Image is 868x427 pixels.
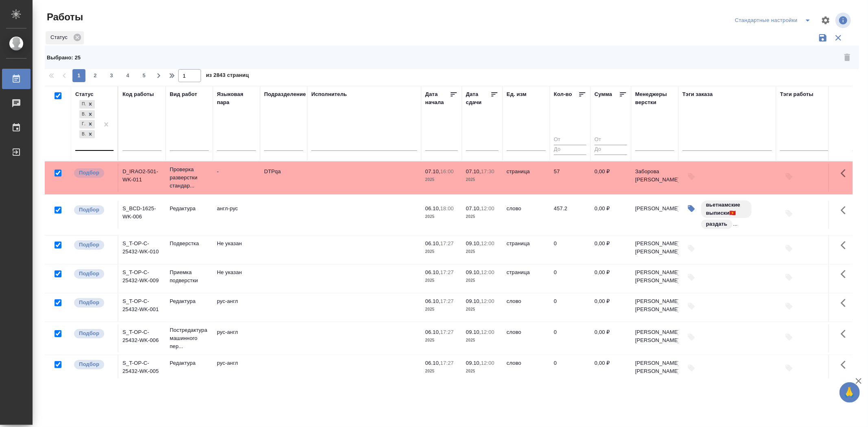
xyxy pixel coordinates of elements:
[706,201,747,217] p: вьетнамские выписки🇻🇳
[425,336,458,344] p: 2025
[170,268,209,285] p: Приемка подверстки
[780,205,798,222] button: Добавить тэги
[836,163,855,183] button: Здесь прячутся важные кнопки
[79,360,99,368] p: Подбор
[118,293,166,322] td: S_T-OP-C-25432-WK-001
[425,298,440,304] p: 06.10,
[118,235,166,264] td: S_T-OP-C-25432-WK-010
[466,248,498,256] p: 2025
[311,90,347,98] div: Исполнитель
[835,13,853,28] span: Посмотреть информацию
[836,264,855,284] button: Здесь прячутся важные кнопки
[816,11,835,30] span: Настроить таблицу
[503,235,550,264] td: страница
[118,324,166,353] td: S_T-OP-C-25432-WK-006
[170,90,197,98] div: Вид работ
[440,205,454,211] p: 18:00
[503,264,550,293] td: страница
[843,384,857,401] span: 🙏
[682,268,700,286] button: Добавить тэги
[780,240,798,257] button: Добавить тэги
[503,163,550,192] td: страница
[836,200,855,220] button: Здесь прячутся важные кнопки
[481,269,494,275] p: 12:00
[635,240,674,256] p: [PERSON_NAME] [PERSON_NAME]
[836,355,855,375] button: Здесь прячутся важные кнопки
[170,240,209,248] p: Подверстка
[466,176,498,184] p: 2025
[121,69,134,82] button: 4
[550,235,590,264] td: 0
[466,168,481,174] p: 07.10,
[590,324,631,353] td: 0,00 ₽
[264,90,306,98] div: Подразделение
[831,30,846,46] button: Сбросить фильтры
[466,305,498,314] p: 2025
[206,70,249,82] span: из 2843 страниц
[79,110,86,119] div: В ожидании
[733,14,816,27] div: split button
[554,145,586,155] input: До
[682,200,700,218] button: Изменить тэги
[440,240,454,246] p: 17:27
[635,205,674,213] p: [PERSON_NAME]
[121,72,134,80] span: 4
[217,90,256,107] div: Языковая пара
[138,69,151,82] button: 5
[682,90,713,98] div: Тэги заказа
[425,90,450,107] div: Дата начала
[780,297,798,315] button: Добавить тэги
[213,163,260,192] td: -
[466,329,481,335] p: 09.10,
[213,200,260,229] td: англ-рус
[590,293,631,322] td: 0,00 ₽
[466,269,481,275] p: 09.10,
[50,33,70,41] p: Статус
[481,168,494,174] p: 17:30
[170,205,209,213] p: Редактура
[425,329,440,335] p: 06.10,
[79,206,99,214] p: Подбор
[105,72,118,80] span: 3
[118,200,166,229] td: S_BCD-1625-WK-006
[425,305,458,314] p: 2025
[122,90,154,98] div: Код работы
[550,163,590,192] td: 57
[635,268,674,285] p: [PERSON_NAME] [PERSON_NAME]
[118,264,166,293] td: S_T-OP-C-25432-WK-009
[425,367,458,375] p: 2025
[550,264,590,293] td: 0
[466,90,490,107] div: Дата сдачи
[79,99,96,109] div: Подбор, В ожидании, Готов к работе, В работе
[170,359,209,367] p: Редактура
[170,297,209,305] p: Редактура
[481,329,494,335] p: 12:00
[425,240,440,246] p: 06.10,
[682,328,700,346] button: Добавить тэги
[815,30,831,46] button: Сохранить фильтры
[79,130,86,139] div: В работе
[635,328,674,344] p: [PERSON_NAME] [PERSON_NAME]
[466,360,481,366] p: 09.10,
[425,176,458,184] p: 2025
[554,135,586,145] input: От
[260,163,307,192] td: DTPqa
[503,293,550,322] td: слово
[73,240,114,251] div: Можно подбирать исполнителей
[481,360,494,366] p: 12:00
[780,268,798,286] button: Добавить тэги
[635,359,674,375] p: [PERSON_NAME] [PERSON_NAME]
[503,200,550,229] td: слово
[73,328,114,339] div: Можно подбирать исполнителей
[466,336,498,344] p: 2025
[595,145,627,155] input: До
[75,90,94,98] div: Статус
[780,359,798,377] button: Добавить тэги
[170,326,209,351] p: Постредактура машинного пер...
[590,355,631,383] td: 0,00 ₽
[466,205,481,211] p: 07.10,
[79,298,99,307] p: Подбор
[118,163,166,192] td: D_IRAO2-501-WK-011
[425,248,458,256] p: 2025
[138,72,151,80] span: 5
